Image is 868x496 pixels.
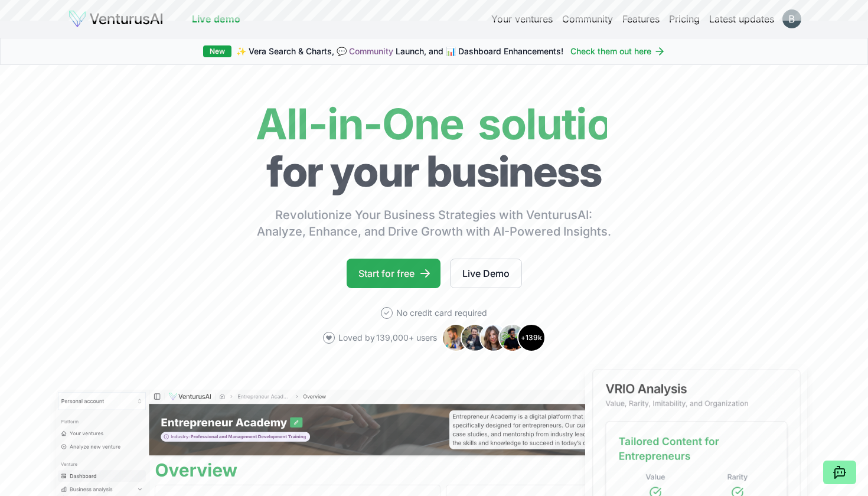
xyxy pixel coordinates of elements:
img: Avatar 1 [442,324,470,352]
a: Live Demo [450,259,522,288]
img: Avatar 2 [461,324,489,352]
img: Avatar 4 [498,324,527,352]
span: ✨ Vera Search & Charts, 💬 Launch, and 📊 Dashboard Enhancements! [236,45,563,57]
div: New [203,45,231,57]
a: Community [349,46,393,56]
img: Avatar 3 [479,324,508,352]
a: Check them out here [570,45,665,57]
a: Start for free [347,259,440,288]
